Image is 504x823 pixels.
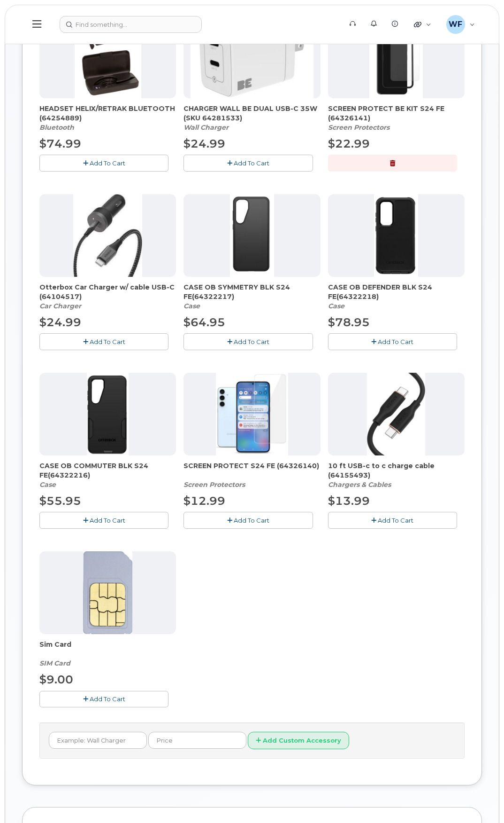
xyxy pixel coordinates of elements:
[328,461,465,480] span: 10 ft USB-c to c charge cable (64155493)
[83,551,133,634] img: multisim.png
[39,104,176,123] span: HEADSET HELIX/RETRAK BLUETOOTH (64254889)
[328,494,370,508] span: $13.99
[39,461,176,489] div: CASE OB COMMUTER BLK S24 FE(64322216)
[60,16,202,33] input: Find something...
[90,517,125,524] span: Add To Cart
[328,302,344,310] em: Case
[248,732,349,749] button: Add Custom Accessory
[90,338,125,345] span: Add To Cart
[183,461,320,480] span: SCREEN PROTECT S24 FE (64326140)
[39,659,70,667] em: SIM Card
[328,333,457,350] button: Add To Cart
[407,15,438,34] div: Quicklinks
[234,338,269,345] span: Add To Cart
[183,461,320,489] div: SCREEN PROTECT S24 FE (64326140)
[183,104,320,123] span: CHARGER WALL BE DUAL USB-C 35W (SKU 64281533)
[230,194,274,277] img: s24_fe_ob_sym.png
[328,512,457,528] button: Add To Cart
[39,137,81,150] span: $74.99
[328,123,389,132] em: Screen Protectors
[328,315,370,329] span: $78.95
[39,123,74,132] em: Bluetooth
[234,517,269,524] span: Add To Cart
[183,494,225,508] span: $12.99
[183,480,245,489] em: Screen Protectors
[328,104,465,123] span: SCREEN PROTECT BE KIT S24 FE (64326141)
[328,480,391,489] em: Chargers & Cables
[328,282,465,311] div: CASE OB DEFENDER BLK S24 FE(64322218)
[73,194,142,277] img: download.jpg
[369,16,423,98] img: image003.png
[378,338,413,345] span: Add To Cart
[39,673,73,686] span: $9.00
[183,123,229,132] em: Wall Charger
[449,19,462,30] span: WF
[87,373,129,455] img: s24_FE_ob_com.png
[90,695,125,703] span: Add To Cart
[328,104,465,132] div: SCREEN PROTECT BE KIT S24 FE (64326141)
[39,461,176,480] span: CASE OB COMMUTER BLK S24 FE(64322216)
[216,373,289,455] img: s24_fe_-_screen_protector.png
[183,282,320,311] div: CASE OB SYMMETRY BLK S24 FE(64322217)
[49,732,147,749] input: Example: Wall Charger
[39,480,56,489] em: Case
[183,282,320,301] span: CASE OB SYMMETRY BLK S24 FE(64322217)
[183,137,225,150] span: $24.99
[378,517,413,524] span: Add To Cart
[39,640,176,658] span: Sim Card
[183,333,313,350] button: Add To Cart
[440,15,481,34] div: William Feaver
[191,16,313,98] img: BE.png
[90,159,125,167] span: Add To Cart
[39,282,176,301] span: Otterbox Car Charger w/ cable USB-C (64104517)
[39,640,176,668] div: Sim Card
[183,512,313,528] button: Add To Cart
[39,494,81,508] span: $55.95
[183,104,320,132] div: CHARGER WALL BE DUAL USB-C 35W (SKU 64281533)
[39,302,81,310] em: Car Charger
[39,315,81,329] span: $24.99
[328,282,465,301] span: CASE OB DEFENDER BLK S24 FE(64322218)
[328,461,465,489] div: 10 ft USB-c to c charge cable (64155493)
[183,155,313,171] button: Add To Cart
[39,155,168,171] button: Add To Cart
[183,315,225,329] span: $64.95
[39,333,168,350] button: Add To Cart
[367,373,425,455] img: ACCUS210715h8yE8.jpg
[374,194,418,277] img: s24_fe_ob_Def.png
[39,691,168,707] button: Add To Cart
[234,159,269,167] span: Add To Cart
[75,16,141,98] img: download.png
[148,732,246,749] input: Price
[183,302,200,310] em: Case
[39,512,168,528] button: Add To Cart
[328,137,370,150] span: $22.99
[39,104,176,132] div: HEADSET HELIX/RETRAK BLUETOOTH (64254889)
[39,282,176,311] div: Otterbox Car Charger w/ cable USB-C (64104517)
